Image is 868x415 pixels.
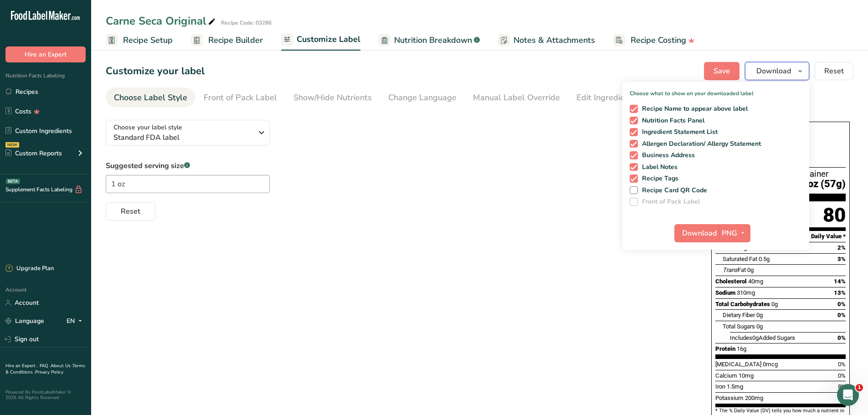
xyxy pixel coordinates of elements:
[756,312,763,318] span: 0g
[771,301,778,307] span: 0g
[745,62,809,80] button: Download
[837,256,846,262] span: 3%
[67,316,86,327] div: EN
[113,123,182,132] span: Choose your label style
[739,372,754,379] span: 10mg
[293,92,372,104] div: Show/Hide Nutrients
[723,266,738,273] i: Trans
[723,266,746,273] span: Fat
[394,34,472,46] span: Nutrition Breakdown
[638,151,695,159] span: Business Address
[40,363,51,369] a: FAQ .
[613,30,695,51] a: Recipe Costing
[763,361,778,368] span: 0mcg
[35,369,63,375] a: Privacy Policy
[714,66,730,77] span: Save
[756,66,791,77] span: Download
[114,92,187,104] div: Choose Label Style
[800,179,846,190] span: 1 oz (57g)
[838,372,846,379] span: 0%
[715,278,747,285] span: Cholesterol
[834,278,846,285] span: 14%
[748,278,763,285] span: 40mg
[123,34,173,46] span: Recipe Setup
[838,383,846,390] span: 8%
[638,140,761,148] span: Allergen Declaration/ Allergy Statement
[638,128,718,136] span: Ingredient Statement List
[208,34,263,46] span: Recipe Builder
[106,30,173,51] a: Recipe Setup
[638,163,678,171] span: Label Notes
[837,384,859,406] iframe: Intercom live chat
[121,206,140,217] span: Reset
[191,30,263,51] a: Recipe Builder
[715,372,737,379] span: Calcium
[723,256,757,262] span: Saturated Fat
[631,34,686,46] span: Recipe Costing
[856,384,863,391] span: 1
[576,92,692,104] div: Edit Ingredients/Allergens List
[737,289,755,296] span: 310mg
[715,289,735,296] span: Sodium
[837,312,846,318] span: 0%
[838,361,846,368] span: 0%
[204,92,277,104] div: Front of Pack Label
[837,301,846,307] span: 0%
[5,389,86,400] div: Powered By FoodLabelMaker © 2025 All Rights Reserved
[715,345,735,352] span: Protein
[837,334,846,341] span: 0%
[715,361,761,368] span: [MEDICAL_DATA]
[5,313,44,329] a: Language
[682,228,717,239] span: Download
[106,202,155,220] button: Reset
[281,29,360,51] a: Customize Label
[388,92,457,104] div: Change Language
[638,186,708,195] span: Recipe Card QR Code
[752,334,759,341] span: 0g
[715,383,725,390] span: Iron
[297,33,360,46] span: Customize Label
[221,19,272,27] div: Recipe Code: 03286
[113,132,252,143] span: Standard FDA label
[834,289,846,296] span: 13%
[715,301,770,307] span: Total Carbohydrates
[514,34,595,46] span: Notes & Attachments
[5,363,38,369] a: Hire an Expert .
[106,64,205,79] h1: Customize your label
[747,266,754,273] span: 0g
[5,363,85,375] a: Terms & Conditions .
[756,323,763,330] span: 0g
[106,13,217,29] div: Carne Seca Original
[106,120,270,146] button: Choose your label style Standard FDA label
[5,264,54,273] div: Upgrade Plan
[5,149,62,158] div: Custom Reports
[638,105,748,113] span: Recipe Name to appear above label
[727,383,743,390] span: 1.5mg
[106,160,270,171] label: Suggested serving size
[759,256,770,262] span: 0.5g
[5,142,19,148] div: NEW
[638,198,700,206] span: Front of Pack Label
[674,224,719,242] button: Download
[638,117,705,125] span: Nutrition Facts Panel
[704,62,740,80] button: Save
[6,179,20,184] div: BETA
[498,30,595,51] a: Notes & Attachments
[722,228,737,239] span: PNG
[837,244,846,251] span: 2%
[51,363,72,369] a: About Us .
[5,46,86,62] button: Hire an Expert
[723,312,755,318] span: Dietary Fiber
[730,334,795,341] span: Includes Added Sugars
[723,323,755,330] span: Total Sugars
[379,30,480,51] a: Nutrition Breakdown
[638,174,679,183] span: Recipe Tags
[737,345,746,352] span: 16g
[824,66,844,77] span: Reset
[719,224,750,242] button: PNG
[745,395,763,401] span: 200mg
[823,203,846,227] div: 80
[622,82,809,97] p: Choose what to show on your downloaded label
[715,395,744,401] span: Potassium
[473,92,560,104] div: Manual Label Override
